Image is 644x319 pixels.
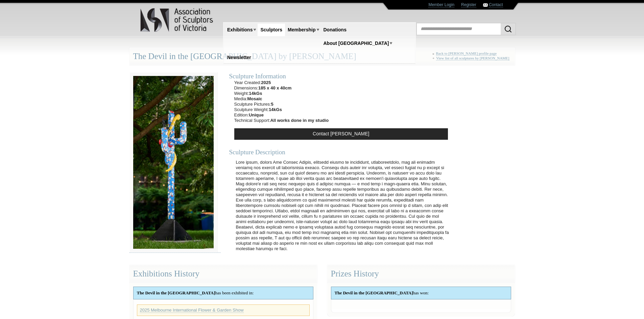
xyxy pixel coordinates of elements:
[489,2,503,7] a: Contact
[129,265,317,283] div: Exhibitions History
[331,287,511,299] div: has won:
[247,96,262,101] strong: Mosaic
[140,308,244,313] a: 2025 Melbourne International Flower & Garden Show
[269,107,282,112] strong: 14kGs
[428,2,454,7] a: Member Login
[134,287,313,299] div: has been exhibited in:
[285,24,318,36] a: Membership
[233,156,453,255] p: Lore ipsum, dolors Ame Consec Adipis, elitsedd eiusmo te incididunt, utlaboreetdolo, mag ali enim...
[249,91,262,96] strong: 14kGs
[258,24,285,36] a: Sculptors
[224,24,255,36] a: Exhibitions
[224,51,254,64] a: Newsletter
[504,25,512,33] img: Search
[229,148,453,156] div: Sculpture Description
[129,72,217,252] img: 099-04__medium.jpg
[234,102,329,107] li: Sculpture Pictures:
[234,107,329,112] li: Sculpture Weight:
[137,290,215,295] strong: The Devil in the [GEOGRAPHIC_DATA]
[140,7,214,33] img: logo.png
[321,37,392,50] a: About [GEOGRAPHIC_DATA]
[483,3,488,7] img: Contact ASV
[321,24,349,36] a: Donations
[234,80,329,85] li: Year Created:
[234,85,329,91] li: Dimensions:
[261,80,271,85] strong: 2025
[258,85,291,90] strong: 185 x 40 x 40cm
[327,265,515,283] div: Prizes History
[234,96,329,102] li: Media:
[229,72,453,80] div: Sculpture Information
[270,118,329,123] strong: All works done in my studio
[461,2,476,7] a: Register
[249,112,264,117] strong: Unique
[436,51,497,56] a: Back to [PERSON_NAME] profile page
[271,102,273,107] strong: 5
[234,112,329,118] li: Edition:
[335,290,413,295] strong: The Devil in the [GEOGRAPHIC_DATA]
[234,118,329,123] li: Technical Support:
[129,48,515,65] div: The Devil in the [GEOGRAPHIC_DATA] by [PERSON_NAME]
[436,56,509,60] a: View list of all sculptures by [PERSON_NAME]
[432,51,511,63] div: « +
[234,128,448,140] a: Contact [PERSON_NAME]
[234,91,329,96] li: Weight:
